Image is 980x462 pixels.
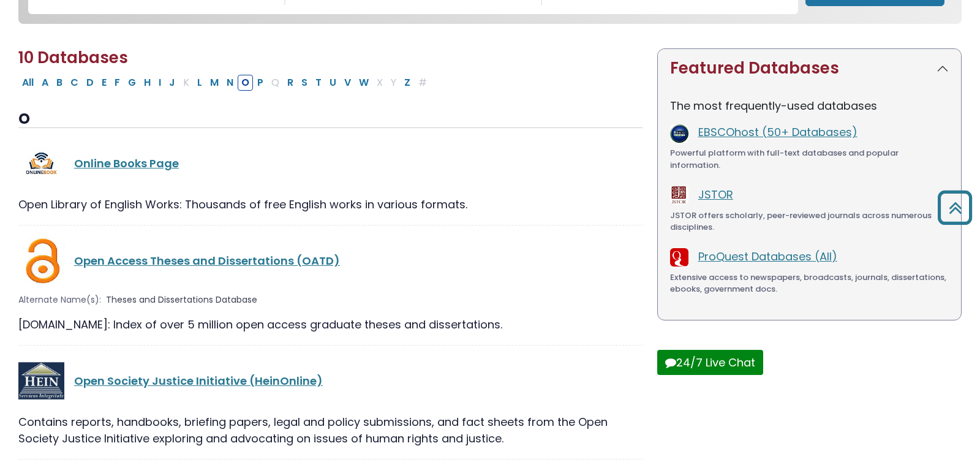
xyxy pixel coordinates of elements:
[18,110,643,129] h3: O
[326,75,340,91] button: Filter Results U
[194,75,206,91] button: Filter Results L
[298,75,311,91] button: Filter Results S
[223,75,237,91] button: Filter Results N
[18,196,643,213] div: Open Library of English Works: Thousands of free English works in various formats.
[18,414,643,447] p: Contains reports, handbooks, briefing papers, legal and policy submissions, and fact sheets from ...
[401,75,414,91] button: Filter Results Z
[341,75,355,91] button: Filter Results V
[140,75,154,91] button: Filter Results H
[74,253,340,268] a: Open Access Theses and Dissertations (OATD)
[698,187,733,202] a: JSTOR
[206,75,222,91] button: Filter Results M
[83,75,97,91] button: Filter Results D
[670,97,949,114] p: The most frequently-used databases
[38,75,52,91] button: Filter Results A
[18,47,128,69] span: 10 Databases
[657,350,763,375] button: 24/7 Live Chat
[18,293,101,306] span: Alternate Name(s):
[933,196,977,219] a: Back to Top
[698,124,858,140] a: EBSCOhost (50+ Databases)
[670,210,949,233] div: JSTOR offers scholarly, peer-reviewed journals across numerous disciplines.
[74,373,323,388] a: Open Society Justice Initiative (HeinOnline)
[74,156,179,171] a: Online Books Page
[67,75,82,91] button: Filter Results C
[355,75,372,91] button: Filter Results W
[312,75,325,91] button: Filter Results T
[284,75,297,91] button: Filter Results R
[18,75,37,91] button: All
[670,147,949,171] div: Powerful platform with full-text databases and popular information.
[658,49,961,88] button: Featured Databases
[18,74,432,89] div: Alpha-list to filter by first letter of database name
[18,316,643,333] div: [DOMAIN_NAME]: Index of over 5 million open access graduate theses and dissertations.
[155,75,165,91] button: Filter Results I
[670,271,949,295] div: Extensive access to newspapers, broadcasts, journals, dissertations, ebooks, government docs.
[106,293,257,306] span: Theses and Dissertations Database
[98,75,110,91] button: Filter Results E
[238,75,253,91] button: Filter Results O
[111,75,124,91] button: Filter Results F
[165,75,179,91] button: Filter Results J
[254,75,267,91] button: Filter Results P
[698,249,837,264] a: ProQuest Databases (All)
[124,75,140,91] button: Filter Results G
[53,75,66,91] button: Filter Results B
